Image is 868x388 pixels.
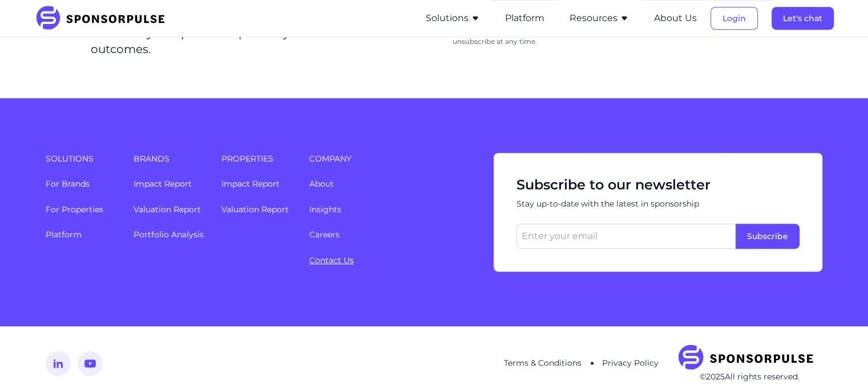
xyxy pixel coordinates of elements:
img: YouTube [78,351,103,376]
a: Valuation Report [221,204,289,215]
a: Insights [309,204,341,215]
button: Let's chat [772,7,834,30]
button: Platform [505,11,544,25]
span: Stay up-to-date with the latest in sponsorship [516,199,800,210]
a: Login [710,13,758,23]
button: Solutions [426,11,480,25]
img: LinkedIn [46,351,71,376]
a: Contact Us [309,255,354,265]
a: Valuation Report [134,204,201,215]
a: Portfolio Analysis [134,229,204,240]
a: Platform [46,229,82,240]
button: Resources [570,11,629,25]
p: © 2025 All rights reserved. [677,371,822,382]
button: Subscribe [736,224,800,249]
a: Careers [309,229,340,240]
iframe: Chat Widget [811,333,868,388]
span: Subscribe to our newsletter [516,176,800,194]
input: Enter your email [516,224,736,249]
a: Privacy Policy [602,358,659,368]
a: Impact Report [221,179,280,189]
a: Platform [505,13,544,23]
span: Brands [134,153,208,164]
img: SponsorPulse [677,345,822,371]
span: Company [309,153,471,164]
a: About Us [654,13,697,23]
a: Terms & Conditions [504,358,582,368]
a: Impact Report [134,179,192,189]
a: Let's chat [772,13,834,23]
a: For Brands [46,179,90,189]
span: Properties [221,153,296,164]
a: For Properties [46,204,103,215]
a: About [309,179,334,189]
button: About Us [654,11,697,25]
img: SponsorPulse [35,6,173,31]
button: Login [710,7,758,30]
span: Solutions [46,153,120,164]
